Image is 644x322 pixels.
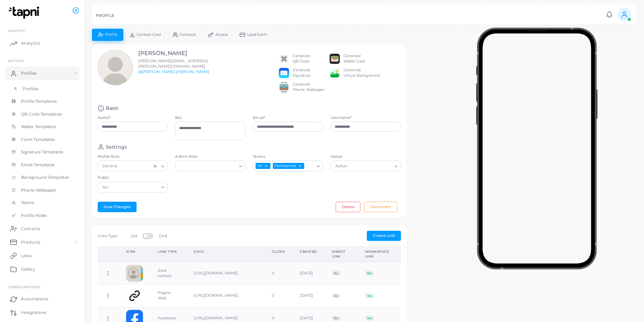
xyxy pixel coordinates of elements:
button: Disconnect [364,202,397,212]
span: Profiles [21,70,37,76]
a: Profile Roles [5,209,79,222]
button: Clear Selected [153,164,158,169]
a: Profile Templates [5,95,79,108]
label: Name [98,115,111,121]
label: Public [98,175,168,180]
a: Contacts [5,222,79,235]
span: Profile Templates [21,98,57,104]
span: Integrations [21,309,46,316]
label: Bio [175,115,245,121]
a: Email Templates [5,158,79,171]
span: Contacts [180,33,196,36]
div: Search for option [331,160,401,171]
span: Profile Roles [21,213,47,219]
span: Phone Wallpaper [21,187,56,193]
img: logo [6,6,44,19]
td: [DATE] [292,262,325,284]
a: Integrations [5,306,79,319]
td: Save contact [150,262,187,284]
a: Products [5,235,79,249]
span: ENTITIES [8,59,24,63]
a: Analytics [5,36,79,50]
a: Signature Templates [5,146,79,158]
a: Wallet Templates [5,120,79,133]
div: Generate Phone Wallpaper [293,82,325,93]
h3: [PERSON_NAME] [138,50,220,57]
input: Search for option [110,183,159,191]
button: Create Link [367,231,401,241]
img: contactcard.png [126,265,143,282]
label: List [131,233,137,239]
img: e64e04433dee680bcc62d3a6779a8f701ecaf3be228fb80ea91b313d80e16e10.png [330,68,340,78]
a: Teams [5,196,79,209]
div: Link Type [158,249,179,254]
span: Access [215,33,228,36]
a: Links [5,249,79,262]
div: Clicks [272,249,285,254]
span: No [332,293,340,298]
input: Search for option [178,163,236,170]
span: Yes [101,184,110,191]
span: Yes [365,316,374,321]
span: Lead Form [247,33,267,36]
span: Yes [365,293,374,298]
div: Icon [126,249,143,254]
a: Background Templates [5,171,79,184]
input: Search for option [349,163,392,170]
label: Profile Role [98,154,168,159]
span: Links Type: [98,233,118,238]
span: Create Link [373,233,395,238]
button: Save Changes [98,202,137,212]
span: Configurations [8,285,40,289]
label: Status [331,154,401,159]
img: qr2.png [279,54,289,64]
a: Automations [5,292,79,306]
label: Email [253,115,265,121]
div: Search for option [175,160,245,171]
span: Email Templates [21,162,55,168]
span: Profiles [23,86,38,92]
span: Signature Templates [21,149,63,155]
div: Direct Link [332,249,350,258]
span: Analytics [21,40,40,46]
div: Data [194,249,257,254]
div: Search for option [253,160,323,171]
img: phone-mock.b55596b7.png [476,28,597,269]
a: QR Code Templates [5,108,79,121]
div: Created [300,249,317,254]
td: 0 [264,262,292,284]
label: Teams [253,154,323,159]
span: INSIGHTS [8,29,25,33]
span: Automations [21,296,48,302]
a: @[PERSON_NAME].[PERSON_NAME] [138,69,209,74]
span: Yes [365,270,374,276]
a: Profiles [5,82,79,95]
button: Deselect Fertilizantes [297,164,302,168]
span: Teams [21,200,34,206]
span: General [101,163,118,170]
th: Action [98,247,119,262]
div: Workspace Link [365,249,393,258]
span: Form Templates [21,137,55,143]
h4: Settings [106,144,127,150]
div: Search for option [98,182,168,193]
label: Admin Role [175,154,245,159]
span: Fertilizantes [273,163,304,169]
span: Active [334,163,348,170]
span: Profile [105,33,118,36]
span: QR Code Templates [21,111,62,117]
span: Contact Card [137,33,161,36]
a: Phone Wallpaper [5,184,79,197]
td: 0 [264,284,292,307]
span: Wallet Templates [21,124,56,130]
label: Username [331,115,352,121]
button: Delete [336,202,360,212]
input: Search for option [119,163,151,170]
span: No [332,270,340,276]
label: Grid [159,233,167,239]
span: [PERSON_NAME][EMAIL_ADDRESS][PERSON_NAME][DOMAIN_NAME] [138,58,208,69]
input: Search for option [305,163,314,170]
td: [DATE] [292,284,325,307]
img: customlink.png [126,287,143,304]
